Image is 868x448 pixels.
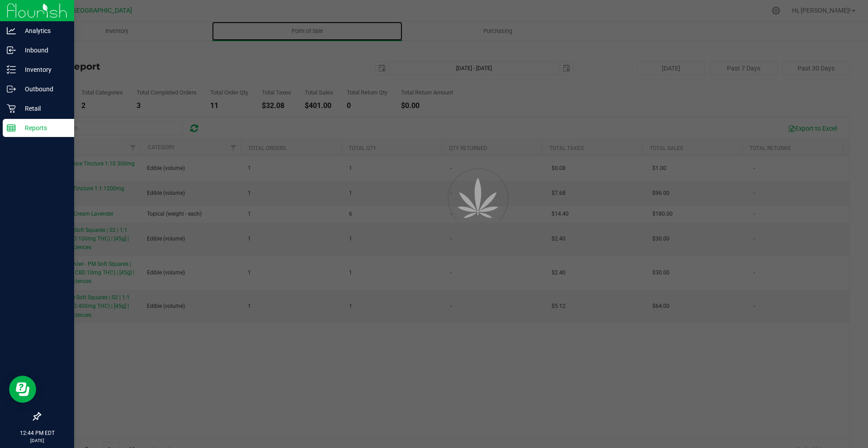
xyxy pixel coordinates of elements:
iframe: Resource center [9,376,36,403]
p: 12:44 PM EDT [4,429,70,437]
inline-svg: Retail [7,104,16,113]
p: Inbound [16,45,70,56]
inline-svg: Inbound [7,46,16,55]
p: Reports [16,123,70,133]
p: Inventory [16,64,70,75]
p: [DATE] [4,437,70,444]
inline-svg: Inventory [7,65,16,74]
p: Retail [16,103,70,114]
inline-svg: Analytics [7,26,16,35]
p: Outbound [16,84,70,94]
inline-svg: Reports [7,123,16,132]
inline-svg: Outbound [7,85,16,94]
p: Analytics [16,25,70,36]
